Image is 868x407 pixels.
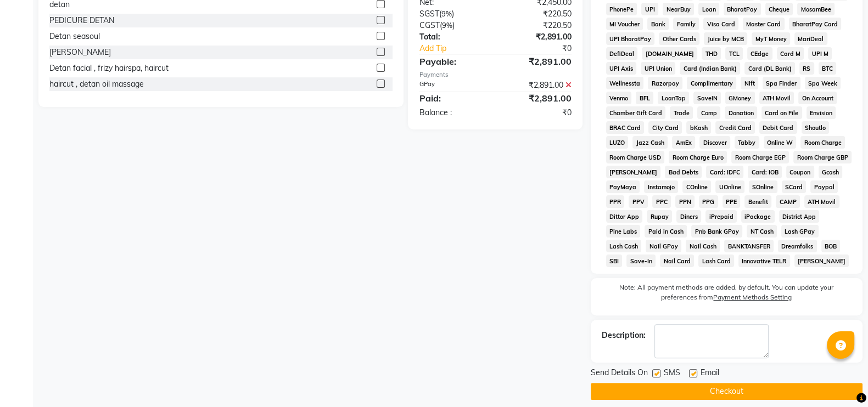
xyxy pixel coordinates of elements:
[743,18,785,30] span: Master Card
[741,77,758,89] span: Nift
[759,121,797,134] span: Debit Card
[49,78,144,90] div: haircut , detan oil massage
[652,195,671,208] span: PPC
[687,77,736,89] span: Complimentary
[606,166,661,178] span: [PERSON_NAME]
[665,166,702,178] span: Bad Debts
[698,255,734,267] span: Lash Card
[675,195,695,208] span: PPN
[495,31,580,43] div: ₹2,891.00
[495,8,580,20] div: ₹220.50
[495,20,580,31] div: ₹220.50
[636,92,653,104] span: BFL
[799,62,814,75] span: RS
[495,80,580,91] div: ₹2,891.00
[49,63,169,74] div: Detan facial , frizy hairspa, haircut
[693,92,721,104] span: SaveIN
[705,210,737,223] span: iPrepaid
[782,180,807,193] span: SCard
[744,62,795,75] span: Card (DL Bank)
[702,47,721,60] span: THD
[802,121,830,134] span: Shoutlo
[648,121,682,134] span: City Card
[663,3,694,15] span: NearBuy
[819,62,837,75] span: BTC
[648,77,682,89] span: Razorpay
[738,255,790,267] span: Innovative TELR
[810,180,838,193] span: Paypal
[664,367,680,381] span: SMS
[744,195,771,208] span: Benefit
[778,240,817,252] span: Dreamfolks
[411,92,495,105] div: Paid:
[606,106,666,119] span: Chamber Gift Card
[49,15,114,26] div: PEDICURE DETAN
[647,210,672,223] span: Rupay
[647,18,669,30] span: Bank
[632,136,668,149] span: Jazz Cash
[641,3,658,15] span: UPI
[606,136,629,149] span: LUZO
[741,210,775,223] span: iPackage
[676,210,701,223] span: Diners
[703,18,738,30] span: Visa Card
[804,195,839,208] span: ATH Movil
[747,225,777,238] span: NT Cash
[411,8,495,20] div: ( )
[606,240,642,252] span: Lash Cash
[686,240,720,252] span: Nail Cash
[725,106,757,119] span: Donation
[789,18,842,30] span: BharatPay Card
[808,47,832,60] span: UPI M
[777,47,804,60] span: Card M
[441,9,451,18] span: 9%
[606,18,643,30] span: MI Voucher
[724,240,774,252] span: BANKTANSFER
[749,180,777,193] span: SOnline
[644,180,678,193] span: Instamojo
[779,210,820,223] span: District App
[660,255,694,267] span: Nail Card
[725,47,743,60] span: TCL
[821,240,841,252] span: BOB
[698,3,719,15] span: Loan
[419,20,439,30] span: CGST
[49,31,100,42] div: Detan seasoul
[715,121,755,134] span: Credit Card
[411,43,509,54] a: Add Tip
[724,3,761,15] span: BharatPay
[441,21,452,30] span: 9%
[699,136,730,149] span: Discover
[606,180,640,193] span: PayMaya
[49,47,111,58] div: [PERSON_NAME]
[715,180,744,193] span: UOnline
[701,367,719,381] span: Email
[761,106,802,119] span: Card on File
[697,106,720,119] span: Comp
[411,107,495,118] div: Balance :
[606,62,637,75] span: UPI Axis
[602,330,646,341] div: Description:
[786,166,814,178] span: Coupon
[606,92,632,104] span: Venmo
[713,292,792,302] label: Payment Methods Setting
[800,136,845,149] span: Room Charge
[626,255,656,267] span: Save-In
[606,151,665,163] span: Room Charge USD
[606,47,638,60] span: DefiDeal
[672,136,695,149] span: AmEx
[646,240,681,252] span: Nail GPay
[495,55,580,68] div: ₹2,891.00
[686,121,711,134] span: bKash
[670,106,693,119] span: Trade
[752,32,790,45] span: MyT Money
[411,55,495,68] div: Payable:
[659,32,699,45] span: Other Cards
[673,18,699,30] span: Family
[606,210,643,223] span: Dittor App
[776,195,800,208] span: CAMP
[629,195,648,208] span: PPV
[691,225,742,238] span: Pnb Bank GPay
[606,77,644,89] span: Wellnessta
[591,367,648,381] span: Send Details On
